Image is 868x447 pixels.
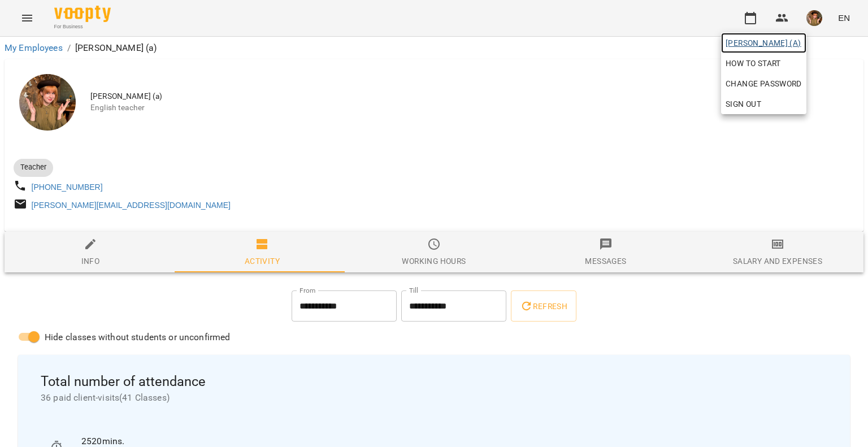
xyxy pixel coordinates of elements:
span: [PERSON_NAME] (а) [726,36,802,50]
a: [PERSON_NAME] (а) [721,33,806,53]
a: Change Password [721,73,806,94]
span: How to start [726,57,781,70]
button: Sign Out [721,94,806,114]
span: Change Password [726,77,802,90]
span: Sign Out [726,97,761,111]
a: How to start [721,53,785,73]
